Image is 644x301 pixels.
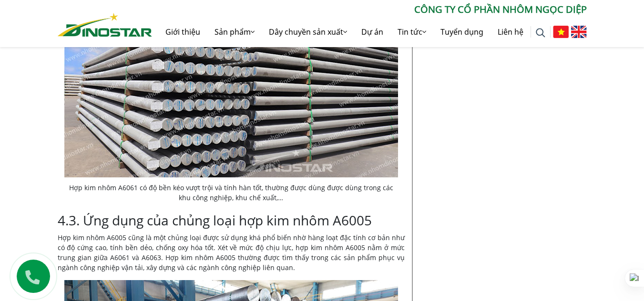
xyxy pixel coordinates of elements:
img: search [536,28,545,38]
a: Liên hệ [491,17,531,47]
p: CÔNG TY CỔ PHẦN NHÔM NGỌC DIỆP [152,2,587,17]
a: Giới thiệu [158,17,207,47]
span: 4.3. Ứng dụng của chủng loại hợp kim nhôm A6005 [58,211,372,229]
img: English [571,26,587,38]
span: Hợp kim nhôm A6005 cũng là một chủng loại được sử dụng khá phổ biến nhờ hàng loạt đặc tính cơ bản... [58,233,405,272]
a: Dự án [354,17,390,47]
a: Tin tức [390,17,433,47]
img: Nhôm Dinostar [58,13,152,37]
a: Tuyển dụng [433,17,491,47]
a: Sản phẩm [207,17,262,47]
figcaption: Hợp kim nhôm A6061 có độ bền kéo vượt trội và tính hàn tốt, thường được dùng được dùng trong các ... [64,183,398,203]
img: Tiếng Việt [553,26,569,38]
a: Dây chuyền sản xuất [262,17,354,47]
